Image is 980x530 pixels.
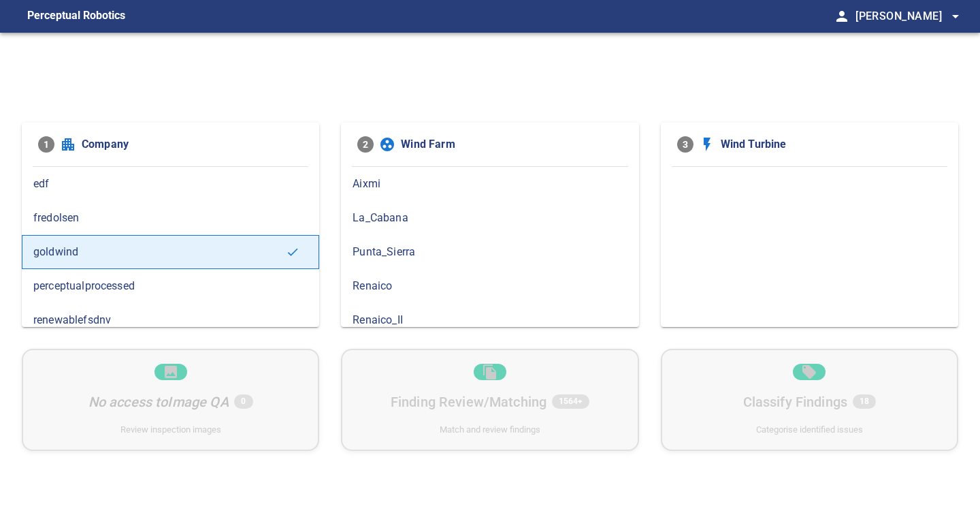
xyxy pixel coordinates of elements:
[33,210,308,226] span: fredolsen
[33,176,308,192] span: edf
[353,278,627,294] span: Renaico
[22,167,319,201] div: edf
[947,8,964,25] span: arrow_drop_down
[353,210,627,226] span: La_Cabana
[353,176,627,192] span: Aixmi
[33,244,286,260] span: goldwind
[357,136,374,153] span: 2
[33,278,308,294] span: perceptualprocessed
[22,269,319,303] div: perceptualprocessed
[341,269,638,303] div: Renaico
[850,3,964,30] button: [PERSON_NAME]
[22,303,319,337] div: renewablefsdnv
[341,235,638,269] div: Punta_Sierra
[341,167,638,201] div: Aixmi
[721,136,942,153] span: Wind Turbine
[38,136,54,153] span: 1
[33,312,308,328] span: renewablefsdnv
[353,244,627,260] span: Punta_Sierra
[341,201,638,235] div: La_Cabana
[82,136,303,153] span: Company
[22,201,319,235] div: fredolsen
[341,303,638,337] div: Renaico_II
[677,136,693,153] span: 3
[401,136,622,153] span: Wind Farm
[27,5,125,27] figcaption: Perceptual Robotics
[855,7,964,26] span: [PERSON_NAME]
[22,235,319,269] div: goldwind
[353,312,627,328] span: Renaico_II
[834,8,850,25] span: person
